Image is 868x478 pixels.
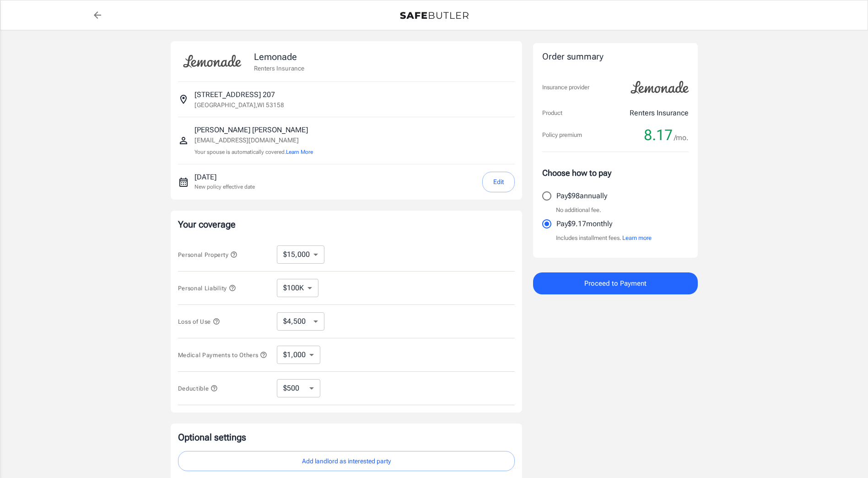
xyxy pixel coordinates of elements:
[542,50,689,64] div: Order summary
[286,148,313,156] button: Learn More
[674,131,689,144] span: /mo.
[556,190,607,201] p: Pay $98 annually
[178,177,189,188] svg: New policy start date
[178,349,268,360] button: Medical Payments to Others
[194,183,255,191] p: New policy effective date
[254,50,304,64] p: Lemonade
[194,172,255,183] p: [DATE]
[254,64,304,73] p: Renters Insurance
[630,108,689,119] p: Renters Insurance
[400,12,469,19] img: Back to quotes
[178,249,237,260] button: Personal Property
[556,234,652,243] p: Includes installment fees.
[482,172,515,192] button: Edit
[178,318,220,325] span: Loss of Use
[584,277,647,289] span: Proceed to Payment
[178,383,218,394] button: Deductible
[178,451,515,472] button: Add landlord as interested party
[178,285,236,292] span: Personal Liability
[194,136,313,145] p: [EMAIL_ADDRESS][DOMAIN_NAME]
[194,125,313,136] p: [PERSON_NAME] [PERSON_NAME]
[178,135,189,146] svg: Insured person
[194,89,275,100] p: [STREET_ADDRESS] 207
[178,94,189,105] svg: Insured address
[178,385,218,392] span: Deductible
[644,126,673,144] span: 8.17
[178,218,515,231] p: Your coverage
[556,206,601,215] p: No additional fee.
[178,251,237,258] span: Personal Property
[194,148,313,157] p: Your spouse is automatically covered.
[88,6,107,24] a: back to quotes
[622,234,652,243] button: Learn more
[542,167,689,179] p: Choose how to pay
[625,75,694,100] img: Lemonade
[178,316,220,327] button: Loss of Use
[542,83,589,92] p: Insurance provider
[556,218,612,229] p: Pay $9.17 monthly
[542,109,562,118] p: Product
[178,49,247,74] img: Lemonade
[178,431,515,444] p: Optional settings
[533,272,698,294] button: Proceed to Payment
[178,282,236,293] button: Personal Liability
[542,130,582,140] p: Policy premium
[178,352,268,358] span: Medical Payments to Others
[194,100,284,109] p: [GEOGRAPHIC_DATA] , WI 53158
